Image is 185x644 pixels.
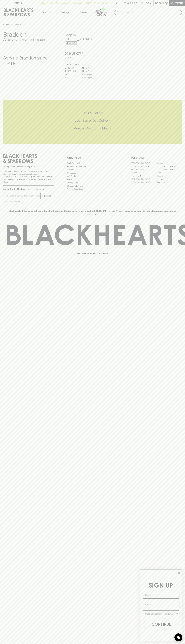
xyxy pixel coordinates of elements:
p: Tastings [61,11,69,14]
p: 11am - 9pm [82,70,95,73]
a: Fitzroy North [131,174,156,177]
p: SUBSCRIBE [42,194,53,198]
a: HOME [3,23,9,26]
p: OUR STORES [131,156,182,159]
a: Contact Us [67,171,118,175]
h5: Shop 15 , [STREET_ADDRESS] [65,33,120,41]
a: [GEOGRAPHIC_DATA] [131,162,156,165]
h5: Uber Same-Day Delivery [3,118,182,123]
h6: Store Hours [65,62,120,66]
h5: Click & Collect [3,111,182,115]
button: Show Options [176,611,178,617]
p: SAT [65,73,78,76]
button: CONTINUE [143,621,179,628]
p: 10am - 8pm [82,76,95,79]
a: Brunswick West [131,168,156,171]
p: Sibling owned and run since [DATE] [3,165,54,168]
a: Call [65,56,73,59]
button: SUBSCRIBE [41,193,54,199]
p: SUN [65,76,78,79]
a: [GEOGRAPHIC_DATA] [156,168,182,171]
p: Set [PERSON_NAME] as your local store [6,38,45,41]
input: Name [143,592,179,599]
a: Business & Bulk Gifting [67,165,118,168]
p: MON - WED [65,66,78,70]
p: 10am - 9pm [82,73,95,76]
a: Braddon [156,162,182,165]
a: Tastings [56,6,74,18]
a: Prahran [156,177,182,181]
p: Shop [42,11,47,14]
input: Email [143,601,179,608]
input: I wanna know more about... [145,611,176,617]
a: Directions [65,41,78,45]
a: Careers [67,168,118,171]
input: e.g. jane@blackheartsandsparrows.com.au [5,194,40,198]
div: FLYOUT Form [137,567,185,644]
p: Blackhearts & Sparrows acknowledges the traditional Custodians of land throughout [GEOGRAPHIC_DAT... [5,209,180,216]
strong: Liquor License #32064953 [29,176,53,178]
p: Checkout [171,2,183,5]
p: We will never spam you [3,200,54,203]
input: Try "Pinot noir" [121,10,180,15]
button: Close dialog [177,571,181,575]
a: Shipping Information [67,184,118,188]
img: bubble-icon [177,636,180,639]
p: OTHER AREAS [67,156,118,159]
p: THURS - FRI [65,70,78,73]
p: Wishlist [127,2,137,5]
a: Terms & Conditions [67,188,118,191]
div: Call to action block [3,100,182,144]
h3: Braddon [3,31,58,38]
a: [GEOGRAPHIC_DATA] [131,181,156,184]
a: Stores [74,6,93,18]
a: [GEOGRAPHIC_DATA] [131,177,156,181]
a: STORES [11,23,19,26]
span: SIGN UP [149,583,173,589]
a: Privacy Policy [67,181,118,184]
a: Geelong [156,174,182,177]
h4: Serving Braddon since [DATE] [3,55,58,66]
a: [GEOGRAPHIC_DATA] [131,165,156,168]
h5: 02 6128 0777 [65,52,120,56]
p: Stores [80,11,87,14]
p: Subscribe to The Blackhearts Newsletter [3,188,54,191]
h5: Across Melbourne Metro [3,126,182,131]
p: 11am - 8pm [82,66,95,70]
a: FAQ's [67,178,118,181]
p: It is against the law to sell or supply alcohol to, or to obtain alcohol on behalf of a person un... [3,170,54,183]
p: $0.00 [155,2,162,5]
p: FIND US [14,2,23,5]
p: Login [145,2,151,5]
a: Gift Cards [67,175,118,178]
a: Bottle Drop FAQ's [67,162,118,165]
p: 0 [166,2,167,4]
a: Fitzroy [156,171,182,174]
a: Elwood [131,171,156,174]
a: Thornbury [156,181,182,184]
button: Shop [37,6,56,18]
a: [GEOGRAPHIC_DATA] [156,165,182,168]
